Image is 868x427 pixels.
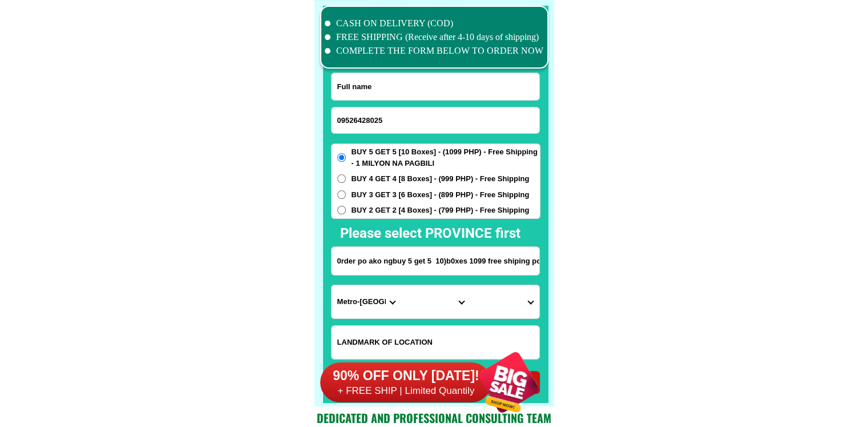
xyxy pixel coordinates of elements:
input: Input phone_number [332,107,539,133]
span: BUY 3 GET 3 [6 Boxes] - (899 PHP) - Free Shipping [352,189,530,201]
input: BUY 3 GET 3 [6 Boxes] - (899 PHP) - Free Shipping [337,190,346,199]
h6: 90% OFF ONLY [DATE]! [320,368,491,385]
span: BUY 2 GET 2 [4 Boxes] - (799 PHP) - Free Shipping [352,205,530,216]
input: Input LANDMARKOFLOCATION [332,326,539,359]
input: BUY 5 GET 5 [10 Boxes] - (1099 PHP) - Free Shipping - 1 MILYON NA PAGBILI [337,153,346,162]
span: BUY 4 GET 4 [8 Boxes] - (999 PHP) - Free Shipping [352,173,530,185]
input: Input full_name [332,73,539,100]
span: BUY 5 GET 5 [10 Boxes] - (1099 PHP) - Free Shipping - 1 MILYON NA PAGBILI [352,146,540,169]
select: Select province [332,285,401,318]
h6: + FREE SHIP | Limited Quantily [320,385,491,397]
input: BUY 4 GET 4 [8 Boxes] - (999 PHP) - Free Shipping [337,174,346,183]
input: BUY 2 GET 2 [4 Boxes] - (799 PHP) - Free Shipping [337,206,346,214]
li: COMPLETE THE FORM BELOW TO ORDER NOW [325,44,544,58]
select: Select district [401,285,470,318]
li: CASH ON DELIVERY (COD) [325,17,544,30]
li: FREE SHIPPING (Receive after 4-10 days of shipping) [325,30,544,44]
h2: Please select PROVINCE first [340,223,644,244]
input: Input address [332,247,539,275]
select: Select commune [470,285,539,318]
h2: Dedicated and professional consulting team [314,409,554,426]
